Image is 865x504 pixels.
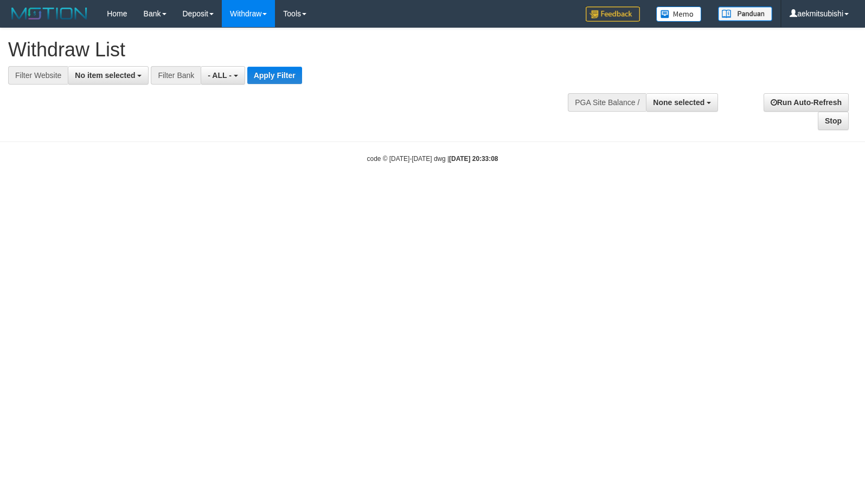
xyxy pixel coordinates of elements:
[646,93,718,112] button: None selected
[656,7,702,22] img: Button%20Memo.svg
[568,93,646,112] div: PGA Site Balance /
[586,7,640,22] img: Feedback.jpg
[75,71,135,80] span: No item selected
[764,93,849,112] a: Run Auto-Refresh
[201,66,245,85] button: - ALL -
[818,112,849,130] a: Stop
[151,66,201,85] div: Filter Bank
[718,7,772,21] img: panduan.png
[68,66,149,85] button: No item selected
[367,155,498,163] small: code © [DATE]-[DATE] dwg |
[247,67,302,84] button: Apply Filter
[8,5,91,22] img: MOTION_logo.png
[8,39,566,61] h1: Withdraw List
[8,66,68,85] div: Filter Website
[208,71,232,80] span: - ALL -
[449,155,498,163] strong: [DATE] 20:33:08
[653,98,704,107] span: None selected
